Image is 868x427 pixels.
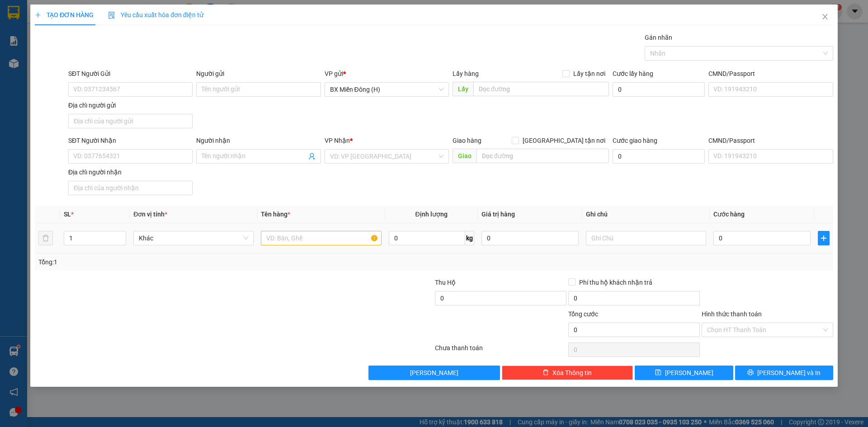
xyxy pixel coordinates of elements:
[481,231,579,245] input: 0
[139,231,248,245] span: Khác
[502,366,633,380] button: deleteXóa Thông tin
[582,206,710,223] th: Ghi chú
[38,257,335,267] div: Tổng: 1
[68,181,193,195] input: Địa chỉ của người nhận
[453,149,476,163] span: Giao
[708,136,833,145] div: CMND/Passport
[68,136,193,145] div: SĐT Người Nhận
[747,369,754,376] span: printer
[818,231,830,245] button: plus
[325,137,350,144] span: VP Nhận
[665,368,713,378] span: [PERSON_NAME]
[68,69,193,79] div: SĐT Người Gửi
[713,211,745,218] span: Cước hàng
[434,343,567,359] div: Chưa thanh toán
[635,366,733,380] button: save[PERSON_NAME]
[261,231,381,245] input: VD: Bàn, Ghế
[410,368,458,378] span: [PERSON_NAME]
[552,368,592,378] span: Xóa Thông tin
[35,12,41,18] span: plus
[108,12,115,19] img: icon
[473,82,609,96] input: Dọc đường
[476,149,609,163] input: Dọc đường
[613,149,705,164] input: Cước giao hàng
[38,231,53,245] button: delete
[655,369,661,376] span: save
[568,310,598,318] span: Tổng cước
[308,153,316,160] span: user-add
[64,211,71,218] span: SL
[481,211,515,218] span: Giá trị hàng
[435,279,456,286] span: Thu Hộ
[133,211,167,218] span: Đơn vị tính
[613,137,657,144] label: Cước giao hàng
[108,11,203,19] span: Yêu cầu xuất hóa đơn điện tử
[196,136,321,145] div: Người nhận
[757,368,821,378] span: [PERSON_NAME] và In
[821,13,829,20] span: close
[368,366,500,380] button: [PERSON_NAME]
[818,235,829,242] span: plus
[708,69,833,79] div: CMND/Passport
[68,100,193,110] div: Địa chỉ người gửi
[453,70,479,77] span: Lấy hàng
[325,69,449,79] div: VP gửi
[453,82,473,96] span: Lấy
[68,114,193,128] input: Địa chỉ của người gửi
[645,34,672,41] label: Gán nhãn
[196,69,321,79] div: Người gửi
[68,167,193,177] div: Địa chỉ người nhận
[613,70,653,77] label: Cước lấy hàng
[35,11,94,19] span: TẠO ĐƠN HÀNG
[613,82,705,97] input: Cước lấy hàng
[576,277,656,287] span: Phí thu hộ khách nhận trả
[812,5,838,30] button: Close
[415,211,448,218] span: Định lượng
[570,69,609,79] span: Lấy tận nơi
[453,137,481,144] span: Giao hàng
[735,366,833,380] button: printer[PERSON_NAME] và In
[542,369,549,376] span: delete
[465,231,474,245] span: kg
[330,83,443,96] span: BX Miền Đông (H)
[702,310,762,318] label: Hình thức thanh toán
[519,136,609,145] span: [GEOGRAPHIC_DATA] tận nơi
[586,231,706,245] input: Ghi Chú
[261,211,290,218] span: Tên hàng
